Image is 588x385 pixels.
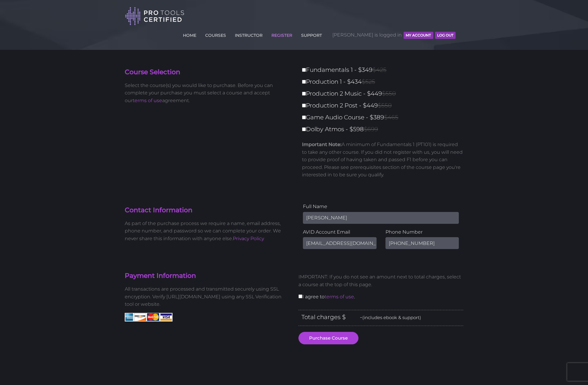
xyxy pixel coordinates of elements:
span: $465 [384,114,398,121]
span: $425 [372,66,386,73]
a: terms of use [325,294,354,300]
a: SUPPORT [300,29,323,39]
p: IMPORTANT: If you do not see an amount next to total charges, select a course at the top of this ... [298,273,463,288]
p: A minimum of Fundamentals 1 (PT101) is required to take any other course. If you did not register... [302,141,463,179]
label: Production 1 - $434 [302,77,467,87]
input: Dolby Atmos - $598$699 [302,127,306,131]
input: Production 2 Post - $449$550 [302,104,306,107]
p: As part of the purchase process we require a name, email address, phone number, and password so w... [125,220,290,243]
div: I agree to . [294,268,468,310]
a: terms of use [133,98,162,103]
strong: Important Note: [302,142,342,147]
label: Full Name [303,203,459,210]
span: $699 [364,126,378,133]
label: Production 2 Post - $449 [302,100,467,111]
button: MY ACCOUNT [404,32,433,39]
h4: Payment Information [125,271,290,281]
input: Game Audio Course - $389$465 [302,115,306,119]
span: $550 [378,102,392,109]
a: REGISTER [270,29,294,39]
label: AVID Account Email [303,228,377,236]
div: Total charges $ - [298,310,463,326]
input: Production 1 - $434$525 [302,80,306,84]
label: Fundamentals 1 - $349 [302,65,467,75]
span: $525 [362,78,375,85]
a: COURSES [204,29,227,39]
label: Dolby Atmos - $598 [302,124,467,134]
button: Log Out [435,32,456,39]
h4: Contact Information [125,206,290,215]
input: Fundamentals 1 - $349$425 [302,68,306,72]
span: (includes ebook & support) [362,315,421,320]
button: Purchase Course [298,332,358,344]
p: All transactions are processed and transmitted securely using SSL encryption. Verify [URL][DOMAIN... [125,285,290,308]
img: Pro Tools Certified Logo [125,7,184,26]
p: Select the course(s) you would like to purchase. Before you can complete your purchase you must s... [125,82,290,104]
span: [PERSON_NAME] is logged in [332,26,456,44]
a: Privacy Policy [233,236,264,241]
a: INSTRUCTOR [233,29,264,39]
label: Phone Number [385,228,459,236]
label: Game Audio Course - $389 [302,112,467,123]
input: Production 2 Music - $449$550 [302,92,306,96]
img: American Express, Discover, MasterCard, Visa [125,313,173,321]
a: HOME [181,29,198,39]
span: $550 [382,90,396,97]
h4: Course Selection [125,68,290,77]
label: Production 2 Music - $449 [302,88,467,99]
